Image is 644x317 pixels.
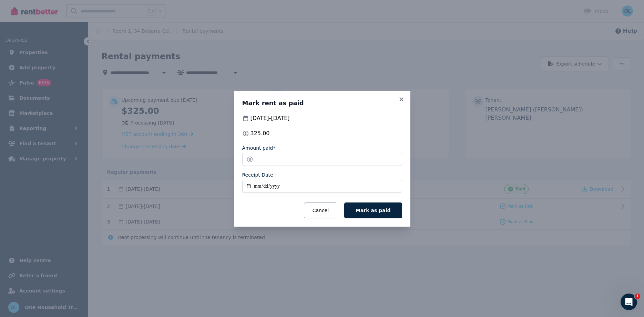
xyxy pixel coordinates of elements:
[242,171,273,178] label: Receipt Date
[242,99,402,107] h3: Mark rent as paid
[356,208,390,213] span: Mark as paid
[344,202,402,218] button: Mark as paid
[304,202,337,218] button: Cancel
[251,129,270,138] span: 325.00
[635,294,640,299] span: 1
[242,145,276,151] label: Amount paid*
[121,3,133,15] div: Close
[621,294,637,310] iframe: Intercom live chat
[108,3,121,16] button: Expand window
[4,3,18,16] button: go back
[251,114,290,122] span: [DATE] - [DATE]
